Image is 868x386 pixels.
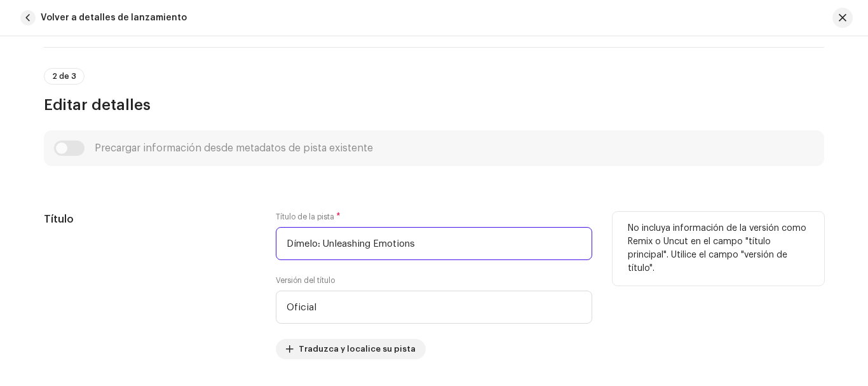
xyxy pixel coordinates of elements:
[44,95,824,115] h3: Editar detalles
[628,222,809,275] p: No incluya información de la versión como Remix o Uncut en el campo "título principal". Utilice e...
[276,339,426,359] button: Traduzca y localice su pista
[276,275,335,286] label: Versión del título
[276,212,341,222] label: Título de la pista
[276,291,592,324] input: Por ej., pistas en vivo, remasterizadas y remezcladas...
[276,227,592,260] input: Ingrese el nombre de la pista
[44,212,255,227] h5: Título
[299,336,416,362] span: Traduzca y localice su pista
